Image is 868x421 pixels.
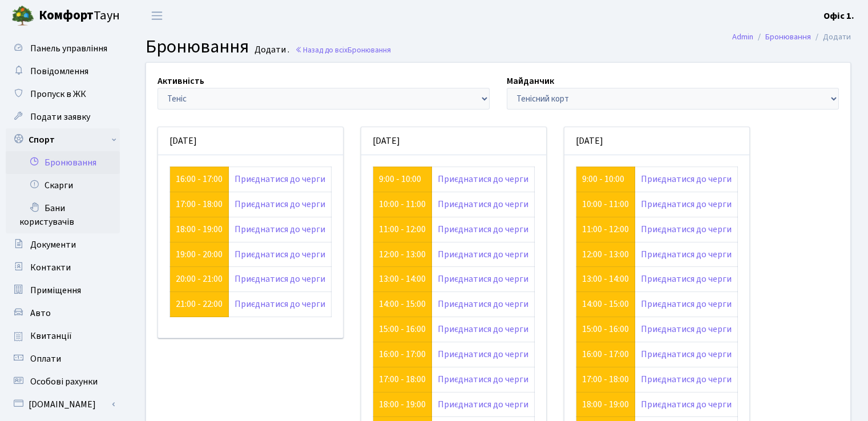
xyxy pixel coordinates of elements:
span: Особові рахунки [30,375,98,388]
a: Приєднатися до черги [641,373,732,386]
a: Приєднатися до черги [438,323,528,335]
a: 16:00 - 17:00 [582,348,629,361]
a: 17:00 - 18:00 [582,373,629,386]
span: Панель управління [30,42,107,55]
a: Повідомлення [6,60,120,83]
a: Приєднатися до черги [235,273,325,285]
a: Приєднатися до черги [438,248,528,261]
a: Офіс 1. [823,9,854,23]
a: 9:00 - 10:00 [582,173,624,185]
a: Приєднатися до черги [438,198,528,211]
a: Приєднатися до черги [235,173,325,185]
small: Додати . [252,44,289,55]
a: Особові рахунки [6,370,120,393]
span: Авто [30,307,51,319]
a: Документи [6,233,120,256]
a: 11:00 - 12:00 [582,223,629,236]
a: Подати заявку [6,106,120,128]
span: Контакти [30,261,71,274]
a: Приєднатися до черги [438,348,528,361]
a: 14:00 - 15:00 [582,298,629,310]
a: Приєднатися до черги [641,173,732,185]
b: Офіс 1. [823,10,854,22]
a: 21:00 - 22:00 [176,298,223,310]
a: Приєднатися до черги [641,273,732,285]
img: logo.png [11,5,34,27]
a: Приєднатися до черги [438,273,528,285]
a: Приєднатися до черги [438,223,528,236]
span: Бронювання [146,34,249,60]
a: 15:00 - 16:00 [582,323,629,335]
span: Бронювання [348,44,391,55]
a: 10:00 - 11:00 [379,198,426,211]
b: Комфорт [39,6,94,25]
span: Пропуск в ЖК [30,88,86,100]
a: 13:00 - 14:00 [582,273,629,285]
a: 16:00 - 17:00 [379,348,426,361]
a: Приєднатися до черги [438,298,528,310]
a: Приєднатися до черги [438,173,528,185]
li: Додати [811,31,851,43]
a: 13:00 - 14:00 [379,273,426,285]
a: Бронювання [6,151,120,174]
a: 17:00 - 18:00 [176,198,223,211]
a: Приєднатися до черги [641,323,732,335]
a: 17:00 - 18:00 [379,373,426,386]
a: Admin [732,31,753,43]
a: Приєднатися до черги [438,398,528,411]
a: Назад до всіхБронювання [295,44,391,55]
a: Панель управління [6,37,120,60]
div: [DATE] [564,127,749,155]
a: 18:00 - 19:00 [379,398,426,411]
button: Переключити навігацію [143,6,171,25]
a: 16:00 - 17:00 [176,173,223,185]
a: Приєднатися до черги [641,298,732,310]
a: Приєднатися до черги [641,223,732,236]
span: Оплати [30,353,61,365]
a: 12:00 - 13:00 [582,248,629,261]
nav: breadcrumb [715,25,868,49]
a: [DOMAIN_NAME] [6,393,120,416]
span: Таун [39,6,120,26]
a: Приєднатися до черги [235,223,325,236]
a: 19:00 - 20:00 [176,248,223,261]
a: Приєднатися до черги [641,248,732,261]
a: Бани користувачів [6,197,120,233]
a: 11:00 - 12:00 [379,223,426,236]
a: Оплати [6,347,120,370]
a: 20:00 - 21:00 [176,273,223,285]
a: Приєднатися до черги [235,248,325,261]
a: Квитанції [6,325,120,347]
span: Подати заявку [30,111,90,123]
a: 14:00 - 15:00 [379,298,426,310]
span: Повідомлення [30,65,88,78]
div: [DATE] [361,127,546,155]
a: Приєднатися до черги [641,198,732,211]
span: Документи [30,238,76,251]
a: 9:00 - 10:00 [379,173,421,185]
label: Активність [158,74,204,88]
a: 12:00 - 13:00 [379,248,426,261]
a: Спорт [6,128,120,151]
span: Квитанції [30,330,72,342]
span: Приміщення [30,284,81,297]
a: Пропуск в ЖК [6,83,120,106]
a: Авто [6,302,120,325]
a: Приєднатися до черги [641,348,732,361]
a: Приєднатися до черги [438,373,528,386]
label: Майданчик [507,74,554,88]
a: 10:00 - 11:00 [582,198,629,211]
a: 15:00 - 16:00 [379,323,426,335]
a: 18:00 - 19:00 [582,398,629,411]
a: 18:00 - 19:00 [176,223,223,236]
a: Приєднатися до черги [235,298,325,310]
a: Приєднатися до черги [641,398,732,411]
a: Приміщення [6,279,120,302]
a: Скарги [6,174,120,197]
a: Бронювання [765,31,811,43]
a: Контакти [6,256,120,279]
div: [DATE] [158,127,343,155]
a: Приєднатися до черги [235,198,325,211]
